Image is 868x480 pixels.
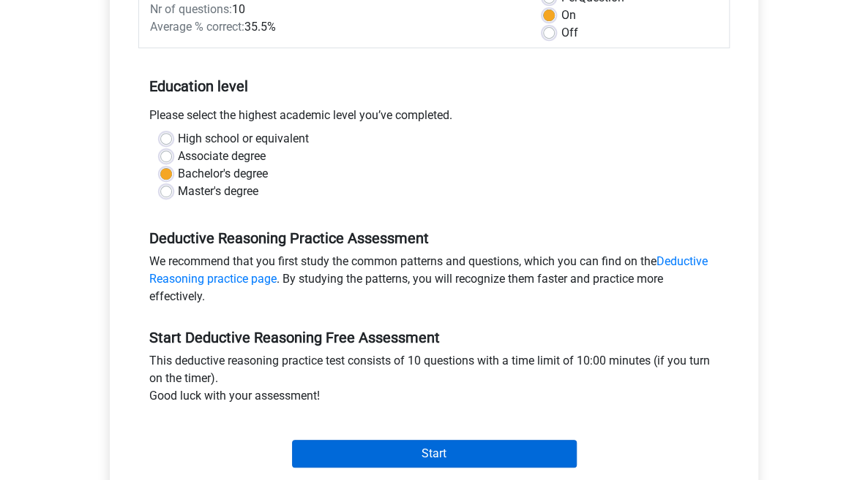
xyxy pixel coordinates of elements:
div: We recommend that you first study the common patterns and questions, which you can find on the . ... [138,253,730,311]
h5: Education level [149,72,719,101]
label: Master's degree [178,183,258,200]
label: Bachelor's degree [178,165,268,183]
h5: Deductive Reasoning Practice Assessment [149,229,719,247]
span: Average % correct: [150,20,244,34]
label: High school or equivalent [178,130,309,148]
span: Nr of questions: [150,2,232,16]
div: 35.5% [139,18,532,36]
div: Please select the highest academic level you’ve completed. [138,107,730,130]
div: 10 [139,1,532,18]
h5: Start Deductive Reasoning Free Assessment [149,329,719,346]
label: Off [561,24,577,42]
label: Associate degree [178,148,266,165]
label: On [561,7,575,24]
input: Start [292,440,577,468]
div: This deductive reasoning practice test consists of 10 questions with a time limit of 10:00 minute... [138,352,730,411]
